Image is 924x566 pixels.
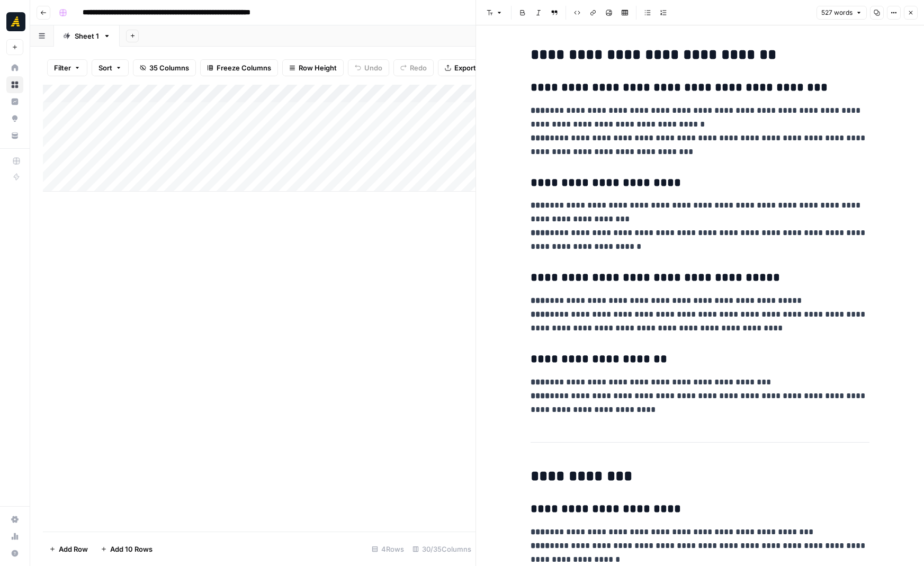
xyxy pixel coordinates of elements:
[817,6,867,20] button: 527 words
[367,541,408,558] div: 4 Rows
[299,62,337,73] span: Row Height
[348,59,389,76] button: Undo
[821,8,853,17] span: 527 words
[6,511,23,528] a: Settings
[133,59,196,76] button: 35 Columns
[6,59,23,76] a: Home
[54,25,120,47] a: Sheet 1
[54,62,71,73] span: Filter
[6,8,23,35] button: Workspace: Marketers in Demand
[6,93,23,110] a: Insights
[47,59,87,76] button: Filter
[6,545,23,562] button: Help + Support
[6,528,23,545] a: Usage
[217,62,271,73] span: Freeze Columns
[75,31,99,41] div: Sheet 1
[6,76,23,93] a: Browse
[59,544,88,554] span: Add Row
[364,62,382,73] span: Undo
[6,110,23,127] a: Opportunities
[110,544,152,554] span: Add 10 Rows
[200,59,278,76] button: Freeze Columns
[408,541,476,558] div: 30/35 Columns
[6,12,25,31] img: Marketers in Demand Logo
[282,59,344,76] button: Row Height
[393,59,434,76] button: Redo
[98,62,112,73] span: Sort
[6,127,23,144] a: Your Data
[43,541,94,558] button: Add Row
[410,62,427,73] span: Redo
[438,59,499,76] button: Export CSV
[94,541,159,558] button: Add 10 Rows
[92,59,129,76] button: Sort
[149,62,189,73] span: 35 Columns
[454,62,492,73] span: Export CSV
